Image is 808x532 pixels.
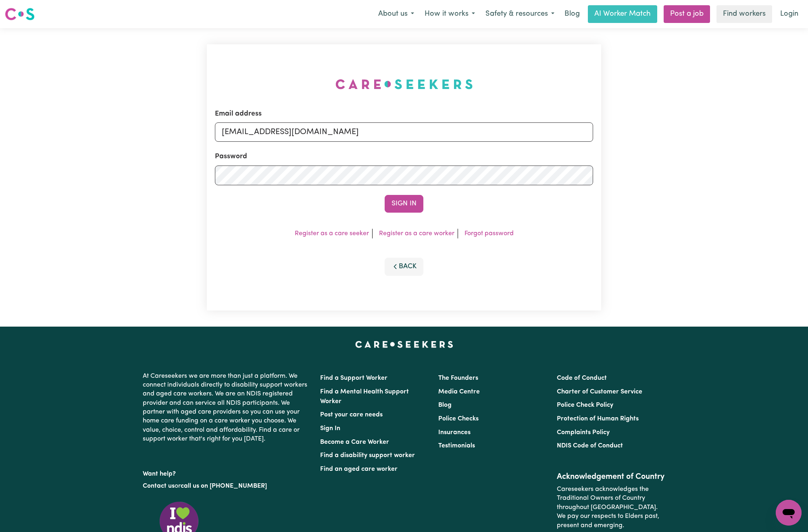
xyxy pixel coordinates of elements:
a: Insurances [438,429,471,436]
a: Police Checks [438,416,479,422]
iframe: Button to launch messaging window [776,500,802,526]
h2: Acknowledgement of Country [557,472,665,482]
a: Post a job [664,5,710,23]
p: At Careseekers we are more than just a platform. We connect individuals directly to disability su... [143,368,310,447]
button: How it works [419,6,480,23]
a: Testimonials [438,443,475,449]
a: Blog [560,5,585,23]
a: Contact us [143,483,175,489]
a: Find an aged care worker [320,466,398,472]
a: Find workers [716,5,772,23]
a: Register as a care seeker [295,230,369,237]
a: call us on [PHONE_NUMBER] [181,483,267,489]
a: Blog [438,402,452,408]
a: Careseekers logo [5,5,35,23]
a: Media Centre [438,389,480,395]
a: Find a Mental Health Support Worker [320,389,409,405]
a: Find a Support Worker [320,375,387,381]
a: Protection of Human Rights [557,416,639,422]
button: Safety & resources [480,6,560,23]
p: Want help? [143,466,310,478]
a: Become a Care Worker [320,439,389,445]
p: or [143,478,310,494]
a: Post your care needs [320,412,383,418]
img: Careseekers logo [5,7,35,21]
a: Complaints Policy [557,429,610,436]
a: Sign In [320,425,340,432]
a: AI Worker Match [588,5,657,23]
a: Careseekers home page [355,341,453,348]
button: About us [373,6,419,23]
button: Back [385,258,423,275]
input: Email address [215,122,593,142]
a: Police Check Policy [557,402,613,408]
a: Charter of Customer Service [557,389,642,395]
a: Register as a care worker [379,230,454,237]
label: Email address [215,109,262,119]
a: Login [775,5,803,23]
a: Forgot password [464,230,514,237]
label: Password [215,151,247,162]
a: Code of Conduct [557,375,607,381]
button: Sign In [385,195,423,213]
a: NDIS Code of Conduct [557,443,623,449]
a: Find a disability support worker [320,452,415,459]
a: The Founders [438,375,478,381]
